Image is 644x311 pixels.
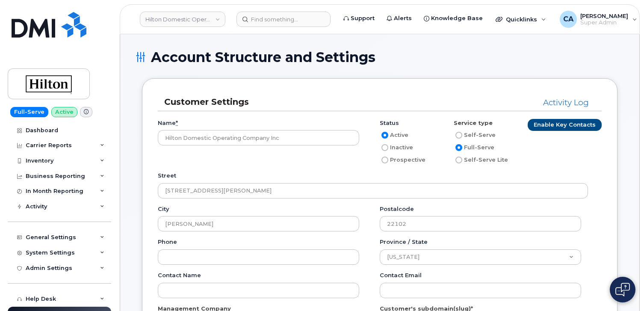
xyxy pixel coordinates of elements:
label: Self-Serve Lite [454,155,508,165]
label: Self-Serve [454,130,496,140]
a: Activity Log [543,98,589,107]
label: Name [158,119,178,127]
h3: Customer Settings [164,96,407,108]
label: Province / State [380,238,428,246]
label: Full-Serve [454,142,494,153]
input: Active [381,132,388,139]
label: Phone [158,238,177,246]
label: Inactive [380,142,413,153]
label: Postalcode [380,205,414,213]
input: Inactive [381,144,388,151]
label: Street [158,172,176,180]
input: Full-Serve [455,144,462,151]
h1: Account Structure and Settings [136,50,624,65]
label: City [158,205,169,213]
label: Contact email [380,271,422,279]
label: Contact name [158,271,201,279]
label: Prospective [380,155,425,165]
label: Service type [454,119,493,127]
abbr: required [176,119,178,126]
a: Enable Key Contacts [528,119,602,131]
img: Open chat [615,283,630,296]
input: Prospective [381,157,388,163]
input: Self-Serve Lite [455,157,462,163]
label: Active [380,130,408,140]
input: Self-Serve [455,132,462,139]
label: Status [380,119,399,127]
